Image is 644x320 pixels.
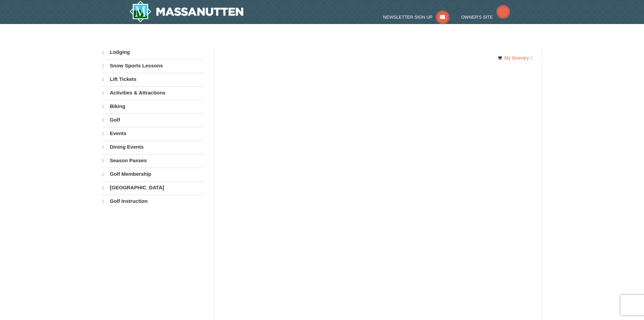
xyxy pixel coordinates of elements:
a: Lift Tickets [102,73,204,86]
span: Owner's Site [461,15,493,20]
a: Lodging [102,46,204,59]
a: [GEOGRAPHIC_DATA] [102,181,204,194]
img: Massanutten Resort Logo [129,1,244,22]
a: Snow Sports Lessons [102,59,204,72]
a: Newsletter Sign Up [383,15,449,20]
a: Golf Instruction [102,195,204,208]
a: Golf Membership [102,168,204,180]
a: Dining Events [102,141,204,153]
a: Events [102,127,204,140]
a: Season Passes [102,154,204,167]
a: My Itinerary [493,53,537,63]
a: Biking [102,100,204,113]
a: Owner's Site [461,15,510,20]
a: Massanutten Resort [129,1,244,22]
span: Newsletter Sign Up [383,15,432,20]
a: Activities & Attractions [102,86,204,99]
a: Golf [102,113,204,126]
